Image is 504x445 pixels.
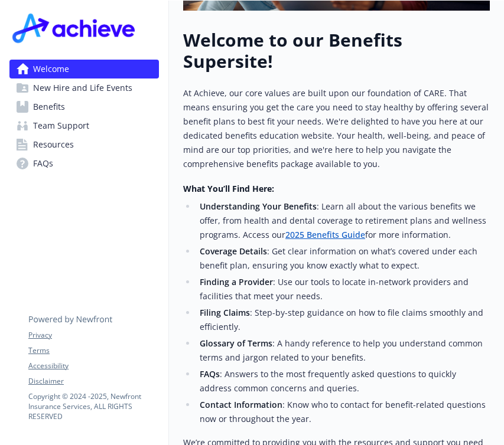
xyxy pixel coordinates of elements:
a: Accessibility [28,361,158,371]
strong: Glossary of Terms [200,338,272,349]
span: Team Support [33,116,89,135]
li: : Answers to the most frequently asked questions to quickly address common concerns and queries. [196,367,490,395]
li: : Know who to contact for benefit-related questions now or throughout the year. [196,398,490,426]
a: New Hire and Life Events [9,78,159,97]
li: : Get clear information on what’s covered under each benefit plan, ensuring you know exactly what... [196,244,490,273]
a: Resources [9,135,159,154]
a: Welcome [9,60,159,78]
a: FAQs [9,154,159,173]
span: Welcome [33,60,69,78]
a: Team Support [9,116,159,135]
h1: Welcome to our Benefits Supersite! [183,30,490,72]
strong: Finding a Provider [200,276,273,287]
strong: Filing Claims [200,307,250,318]
p: At Achieve, our core values are built upon our foundation of CARE. That means ensuring you get th... [183,86,490,171]
a: Terms [28,345,158,356]
strong: Understanding Your Benefits [200,201,317,212]
li: : Step-by-step guidance on how to file claims smoothly and efficiently. [196,306,490,334]
strong: Contact Information [200,399,282,410]
a: Privacy [28,330,158,341]
strong: What You’ll Find Here: [183,183,274,194]
strong: Coverage Details [200,246,267,257]
strong: FAQs [200,368,220,379]
span: Benefits [33,97,65,116]
li: : Learn all about the various benefits we offer, from health and dental coverage to retirement pl... [196,199,490,242]
span: New Hire and Life Events [33,78,132,97]
span: Resources [33,135,74,154]
a: Benefits [9,97,159,116]
a: Disclaimer [28,376,158,387]
li: : Use our tools to locate in-network providers and facilities that meet your needs. [196,275,490,303]
a: 2025 Benefits Guide [285,229,365,240]
p: Copyright © 2024 - 2025 , Newfront Insurance Services, ALL RIGHTS RESERVED [28,391,158,421]
li: : A handy reference to help you understand common terms and jargon related to your benefits. [196,336,490,365]
span: FAQs [33,154,53,173]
